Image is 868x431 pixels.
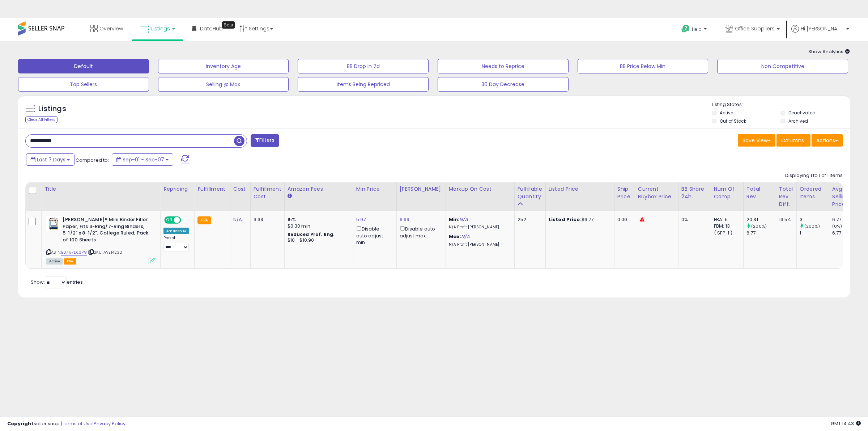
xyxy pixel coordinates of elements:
div: Total Rev. [746,185,773,200]
a: N/A [233,216,242,223]
p: N/A Profit [PERSON_NAME] [449,225,509,230]
i: Get Help [681,24,690,33]
div: Amazon Fees [288,185,350,193]
div: 3 [800,216,829,223]
div: Current Buybox Price [638,185,675,200]
a: Listings [135,18,180,39]
button: BB Price Below Min [578,59,709,73]
div: $10 - $10.90 [288,237,348,244]
button: Needs to Reprice [438,59,569,73]
div: 13.54 [779,216,791,223]
h5: Listings [38,104,66,114]
div: Markup on Cost [449,185,511,193]
div: 6.77 [832,216,861,223]
div: Repricing [163,185,191,193]
a: Hi [PERSON_NAME] [791,25,849,41]
a: 9.99 [400,216,410,223]
div: Fulfillment [197,185,227,193]
button: Default [18,59,149,73]
div: 6.77 [832,230,861,236]
button: Items Being Repriced [298,77,429,92]
button: Selling @ Max [158,77,289,92]
div: 15% [288,216,348,223]
div: 20.31 [746,216,776,223]
button: Save View [738,134,775,147]
div: [PERSON_NAME] [400,185,443,193]
span: Last 7 Days [37,156,65,163]
div: FBA: 5 [714,216,738,223]
div: 0% [681,216,705,223]
span: OFF [180,217,192,223]
div: Listed Price [549,185,611,193]
span: Help [692,26,702,32]
button: Last 7 Days [26,153,75,166]
a: Overview [85,18,128,39]
img: 41RSst0h26L._SL40_.jpg [46,216,61,231]
div: Total Rev. Diff. [779,185,793,208]
label: Out of Stock [720,118,746,124]
div: Clear All Filters [25,116,58,123]
div: Avg Selling Price [832,185,859,208]
div: Disable auto adjust max [400,225,440,239]
button: Sep-01 - Sep-07 [112,153,173,166]
a: B0797DL6P9 [61,249,87,255]
button: Top Sellers [18,77,149,92]
small: (0%) [832,223,842,229]
div: BB Share 24h. [681,185,708,200]
div: Amazon AI [163,228,189,234]
div: $6.77 [549,216,609,223]
a: 5.97 [356,216,366,223]
th: The percentage added to the cost of goods (COGS) that forms the calculator for Min & Max prices. [446,182,514,211]
a: Help [676,19,714,41]
div: ( SFP: 1 ) [714,230,738,236]
label: Archived [788,118,808,124]
div: $0.30 min [288,223,348,229]
b: Min: [449,216,460,223]
button: Actions [812,134,843,147]
a: Office Suppliers [720,18,785,41]
span: ON [165,217,174,223]
div: 3.33 [254,216,279,223]
span: DataHub [200,25,223,32]
span: Hi [PERSON_NAME] [801,25,844,32]
button: BB Drop in 7d [298,59,429,73]
a: N/A [461,233,470,240]
label: Active [720,110,733,116]
button: Columns [776,134,810,147]
span: All listings currently available for purchase on Amazon [46,258,63,265]
a: DataHub [187,18,228,39]
button: Inventory Age [158,59,289,73]
div: Fulfillment Cost [254,185,281,200]
label: Deactivated [788,110,816,116]
span: Overview [99,25,123,32]
a: Settings [234,18,278,39]
small: FBA [197,216,211,224]
div: Fulfillable Quantity [518,185,542,200]
b: [PERSON_NAME]® Mini Binder Filler Paper, Fits 3-Ring/7-Ring Binders, 5-1/2" x 8-1/2", College Rul... [63,216,150,245]
span: Office Suppliers [735,25,775,32]
button: Filters [251,134,279,147]
button: 30 Day Decrease [438,77,569,92]
div: Cost [233,185,247,193]
span: Sep-01 - Sep-07 [123,156,164,163]
p: Listing States: [712,101,850,108]
div: Displaying 1 to 1 of 1 items [785,172,843,179]
p: N/A Profit [PERSON_NAME] [449,242,509,247]
button: Non Competitive [717,59,848,73]
span: Listings [151,25,170,32]
div: Title [44,185,157,193]
div: Min Price [356,185,393,193]
b: Reduced Prof. Rng. [288,231,335,237]
div: Ordered Items [800,185,826,200]
b: Listed Price: [549,216,582,223]
div: 252 [518,216,540,223]
div: Num of Comp. [714,185,740,200]
span: Show: entries [31,279,83,286]
div: 6.77 [746,230,776,236]
div: Preset: [163,236,189,252]
small: (200%) [751,223,767,229]
small: Amazon Fees. [288,193,292,199]
span: Compared to: [76,157,109,164]
small: (200%) [804,223,820,229]
div: 0.00 [617,216,629,223]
